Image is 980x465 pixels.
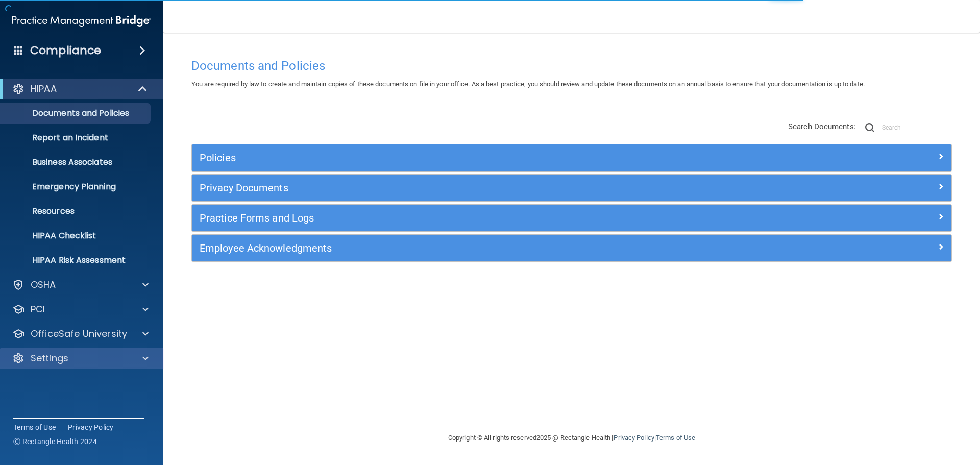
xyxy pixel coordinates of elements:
[200,210,944,226] a: Practice Forms and Logs
[13,422,56,432] a: Terms of Use
[200,152,754,163] h5: Policies
[385,422,758,454] div: Copyright © All rights reserved 2025 @ Rectangle Health | |
[614,434,654,442] a: Privacy Policy
[200,212,754,224] h5: Practice Forms and Logs
[31,328,127,340] p: OfficeSafe University
[7,255,146,265] p: HIPAA Risk Assessment
[12,11,151,31] img: PMB logo
[12,279,149,291] a: OSHA
[200,180,944,196] a: Privacy Documents
[12,303,149,315] a: PCI
[12,328,149,340] a: OfficeSafe University
[656,434,695,442] a: Terms of Use
[7,157,146,167] p: Business Associates
[191,80,865,88] span: You are required by law to create and maintain copies of these documents on file in your office. ...
[31,83,57,95] p: HIPAA
[191,59,952,72] h4: Documents and Policies
[200,150,944,166] a: Policies
[865,123,874,132] img: ic-search.3b580494.png
[7,206,146,216] p: Resources
[200,182,754,193] h5: Privacy Documents
[31,303,45,315] p: PCI
[31,352,68,364] p: Settings
[200,240,944,256] a: Employee Acknowledgments
[12,352,149,364] a: Settings
[7,108,146,118] p: Documents and Policies
[13,436,97,447] span: Ⓒ Rectangle Health 2024
[68,422,114,432] a: Privacy Policy
[7,133,146,143] p: Report an Incident
[7,182,146,192] p: Emergency Planning
[200,242,754,254] h5: Employee Acknowledgments
[788,122,856,131] span: Search Documents:
[7,231,146,241] p: HIPAA Checklist
[30,43,101,58] h4: Compliance
[882,120,952,135] input: Search
[31,279,56,291] p: OSHA
[12,83,148,95] a: HIPAA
